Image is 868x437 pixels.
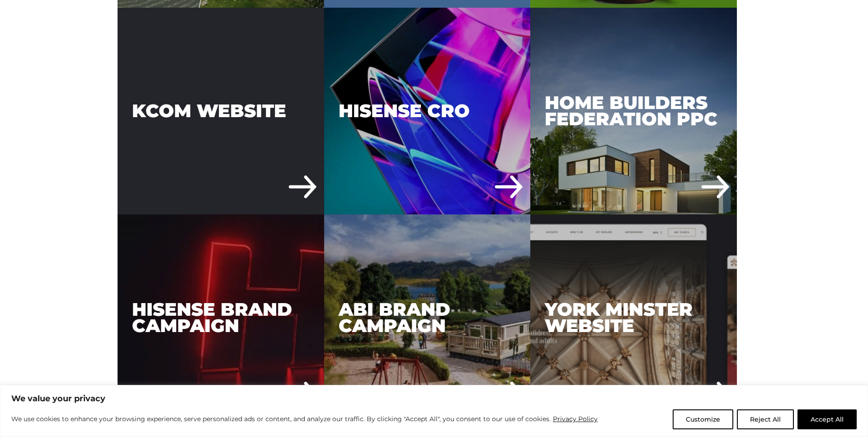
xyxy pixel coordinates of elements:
a: ABI Brand Campaign ABI Brand Campaign [324,214,531,421]
div: York Minster Website [530,214,737,421]
a: Hisense CRO Hisense CRO [324,8,531,214]
div: Hisense CRO [324,8,531,214]
div: KCOM Website [118,8,324,214]
a: Privacy Policy [552,413,598,424]
p: We value your privacy [11,393,857,404]
div: Home Builders Federation PPC [530,8,737,214]
button: Accept All [797,409,857,429]
a: Hisense Brand Campaign Hisense Brand Campaign [118,214,324,421]
p: We use cookies to enhance your browsing experience, serve personalized ads or content, and analyz... [11,413,598,424]
div: Hisense Brand Campaign [118,214,324,421]
a: Home Builders Federation PPC Home Builders Federation PPC [530,8,737,214]
div: ABI Brand Campaign [324,214,531,421]
a: York Minster Website York Minster Website [530,214,737,421]
button: Reject All [737,409,794,429]
button: Customize [673,409,733,429]
a: KCOM Website KCOM Website [118,8,324,214]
